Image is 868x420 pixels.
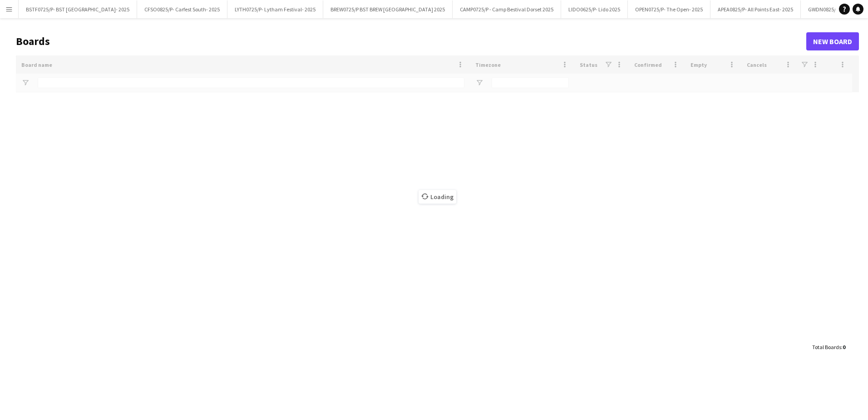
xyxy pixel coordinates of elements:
button: OPEN0725/P- The Open- 2025 [628,0,710,18]
button: LYTH0725/P- Lytham Festival- 2025 [227,0,323,18]
h1: Boards [16,35,806,48]
button: LIDO0625/P- Lido 2025 [561,0,628,18]
button: BSTF0725/P- BST [GEOGRAPHIC_DATA]- 2025 [19,0,137,18]
span: Total Boards [812,344,841,350]
button: BREW0725/P BST BREW [GEOGRAPHIC_DATA] 2025 [323,0,453,18]
div: : [812,338,845,356]
span: Loading [419,190,456,204]
button: CAMP0725/P - Camp Bestival Dorset 2025 [453,0,561,18]
button: APEA0825/P- All Points East- 2025 [710,0,801,18]
button: CFSO0825/P- Carfest South- 2025 [137,0,227,18]
a: New Board [806,32,859,50]
span: 0 [843,344,845,350]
